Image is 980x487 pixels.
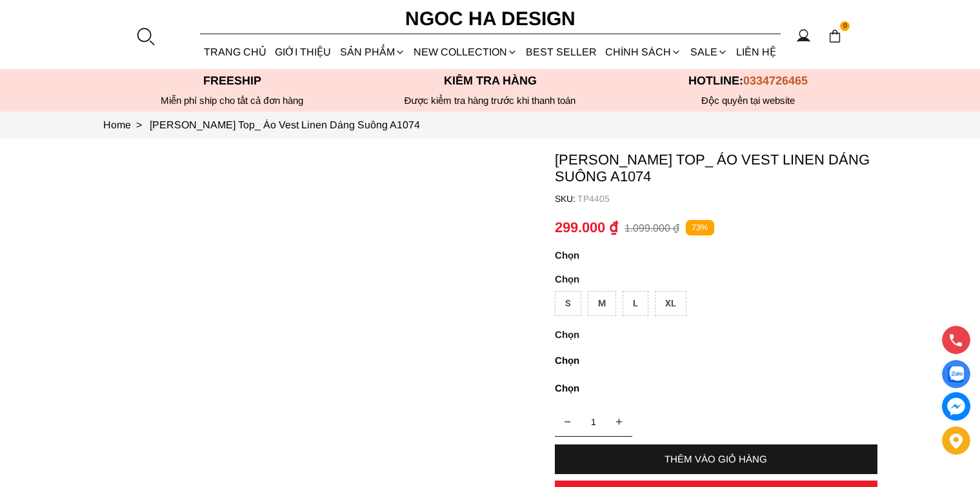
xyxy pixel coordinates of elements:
[555,453,877,464] div: THÊM VÀO GIỎ HÀNG
[623,291,648,316] div: L
[200,35,271,69] a: TRANG CHỦ
[942,392,970,421] a: messenger
[131,119,147,130] span: >
[588,291,616,316] div: M
[948,366,964,383] img: Display image
[103,119,150,130] a: Link to Home
[444,74,537,87] font: Kiểm tra hàng
[103,95,361,106] div: Miễn phí ship cho tất cả đơn hàng
[625,222,679,234] p: 1.099.000 ₫
[577,194,877,204] p: TP4405
[732,35,780,69] a: LIÊN HỆ
[942,360,970,388] a: Display image
[522,35,601,69] a: BEST SELLER
[394,3,587,34] a: Ngoc Ha Design
[686,35,732,69] a: SALE
[555,152,877,185] p: [PERSON_NAME] Top_ Áo Vest Linen Dáng Suông A1074
[335,35,409,69] div: SẢN PHẨM
[103,74,361,88] p: Freeship
[409,35,521,69] a: NEW COLLECTION
[655,291,686,316] div: XL
[840,21,850,32] span: 0
[686,220,714,236] p: 73%
[150,119,420,130] a: Link to Audrey Top_ Áo Vest Linen Dáng Suông A1074
[555,291,581,316] div: S
[601,35,686,69] div: Chính sách
[555,219,618,236] p: 299.000 ₫
[555,194,577,204] h6: SKU:
[555,409,632,435] input: Quantity input
[619,74,877,88] p: Hotline:
[828,29,842,43] img: img-CART-ICON-ksit0nf1
[271,35,335,69] a: GIỚI THIỆU
[619,95,877,106] h6: Độc quyền tại website
[743,74,808,87] span: 0334726465
[361,95,619,106] p: Được kiểm tra hàng trước khi thanh toán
